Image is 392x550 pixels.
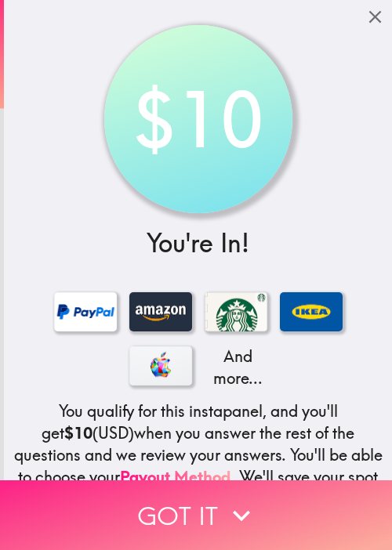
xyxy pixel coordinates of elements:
[108,29,289,209] div: $10
[120,467,230,487] a: Payout Method
[64,423,93,443] b: $10
[205,346,267,389] p: And more...
[10,226,386,261] h3: You're In!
